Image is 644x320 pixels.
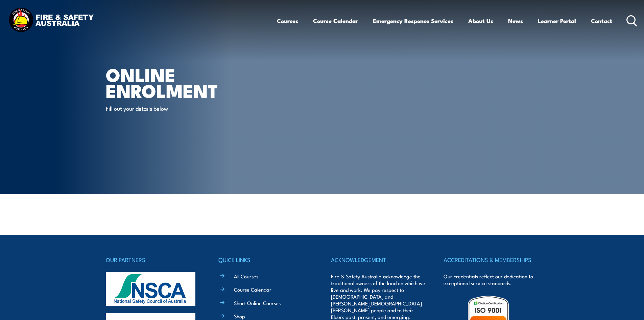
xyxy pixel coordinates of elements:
[277,12,298,30] a: Courses
[234,313,245,320] a: Shop
[234,286,271,293] a: Course Calendar
[444,255,538,264] h4: ACCREDITATIONS & MEMBERSHIPS
[331,255,426,264] h4: ACKNOWLEDGEMENT
[444,273,538,286] p: Our credentials reflect our dedication to exceptional service standards.
[373,12,453,30] a: Emergency Response Services
[313,12,358,30] a: Course Calendar
[106,66,273,98] h1: Online Enrolment
[106,255,200,264] h4: OUR PARTNERS
[218,255,313,264] h4: QUICK LINKS
[538,12,576,30] a: Learner Portal
[234,299,281,306] a: Short Online Courses
[234,273,258,280] a: All Courses
[508,12,523,30] a: News
[106,272,195,306] img: nsca-logo-footer
[468,12,493,30] a: About Us
[591,12,612,30] a: Contact
[106,104,229,112] p: Fill out your details below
